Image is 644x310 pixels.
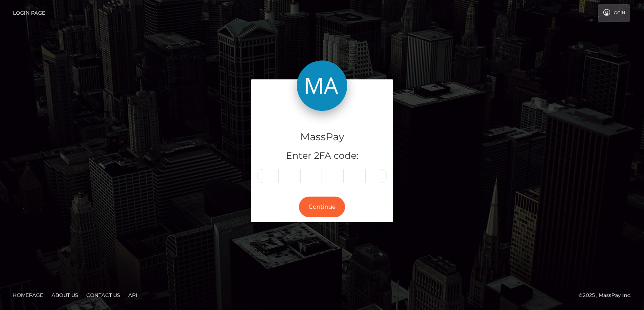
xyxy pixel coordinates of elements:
[9,289,47,302] a: Homepage
[257,150,387,163] h5: Enter 2FA code:
[83,289,123,302] a: Contact Us
[257,130,387,144] h4: MassPay
[297,60,347,111] img: MassPay
[299,197,345,217] button: Continue
[125,289,141,302] a: API
[579,291,638,300] div: © 2025 , MassPay Inc.
[48,289,81,302] a: About Us
[598,4,630,22] a: Login
[13,4,45,22] a: Login Page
